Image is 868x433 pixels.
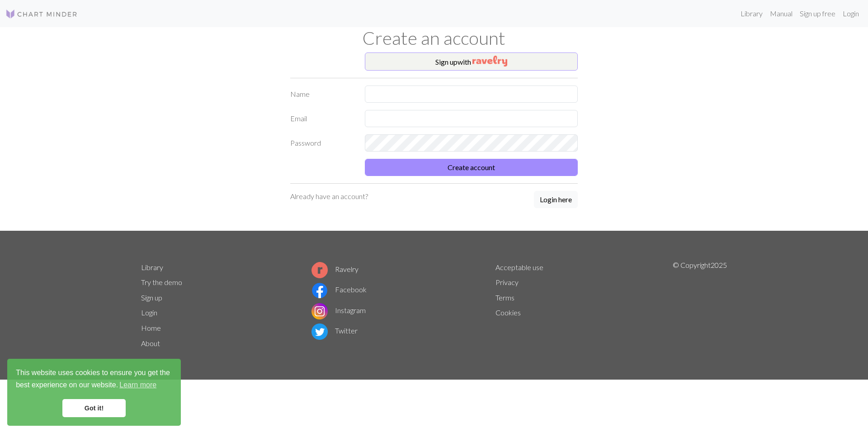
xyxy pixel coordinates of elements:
img: Ravelry [472,56,507,67]
a: learn more about cookies [118,378,158,392]
img: Ravelry logo [311,262,328,278]
img: Logo [5,9,78,19]
button: Sign upwith [365,52,578,71]
a: Facebook [311,285,367,294]
button: Login here [534,191,578,208]
a: Login here [534,191,578,209]
a: About [141,339,160,347]
a: Manual [766,5,796,23]
a: dismiss cookie message [62,399,126,417]
a: Login [839,5,863,23]
p: © Copyright 2025 [673,260,727,351]
a: Library [737,5,766,23]
a: Sign up [141,293,162,302]
a: Library [141,263,163,271]
a: Login [141,308,157,317]
img: Facebook logo [311,282,328,299]
a: Ravelry [311,265,359,273]
label: Email [285,110,359,127]
p: Already have an account? [290,191,368,202]
img: Twitter logo [311,324,328,340]
a: Sign up free [796,5,839,23]
a: Twitter [311,326,358,335]
h1: Create an account [136,27,732,49]
a: Try the demo [141,278,182,286]
a: Privacy [495,278,519,286]
label: Password [285,134,359,152]
div: cookieconsent [7,359,181,426]
button: Create account [365,159,578,176]
a: Terms [495,293,514,302]
a: Cookies [495,308,521,317]
a: Acceptable use [495,263,543,271]
label: Name [285,86,359,103]
img: Instagram logo [311,303,328,319]
span: This website uses cookies to ensure you get the best experience on our website. [16,367,172,392]
a: Instagram [311,306,366,314]
a: Home [141,324,161,332]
